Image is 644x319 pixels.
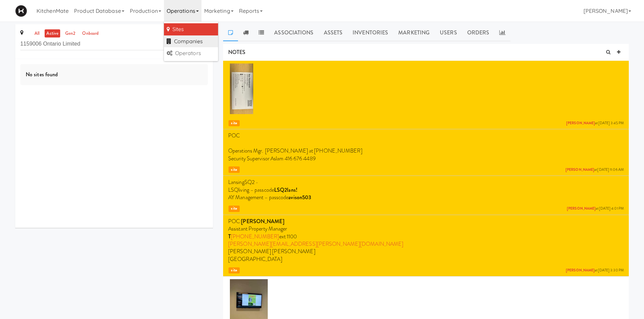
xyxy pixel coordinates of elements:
span: Assistant Property Manager [228,225,287,233]
a: Assets [319,24,348,41]
a: Marketing [393,24,435,41]
img: Micromart [15,5,27,17]
span: at [DATE] 3:30 PM [566,268,624,273]
a: onboard [80,29,100,38]
span: site [229,206,240,212]
span: at [DATE] 11:06 AM [566,167,624,172]
p: POC: [228,218,624,225]
span: AY Management – passcode [228,193,288,201]
strong: avison503 [288,193,311,201]
span: at [DATE] 4:01 PM [567,206,624,211]
a: Orders [462,24,495,41]
span: [PERSON_NAME] [PERSON_NAME] [228,247,315,255]
strong: ! [296,186,297,194]
a: [PERSON_NAME] [566,268,595,273]
strong: [PERSON_NAME] [241,217,284,225]
a: gen2 [64,29,77,38]
span: site [229,267,240,274]
span: NOTES [228,48,246,56]
a: Associations [269,24,318,41]
a: Inventories [348,24,393,41]
strong: LSQ2lans [274,186,296,194]
span: at [DATE] 3:45 PM [566,121,624,126]
span: LSQliving – passcode [228,186,274,194]
span: [GEOGRAPHIC_DATA] [228,255,282,263]
input: Search site [20,38,208,50]
a: [PHONE_NUMBER] [231,233,279,240]
a: [PERSON_NAME] [566,167,594,172]
strong: T [228,233,231,240]
p: POC [228,132,624,139]
a: [PERSON_NAME] [566,121,595,126]
span: ext 1100 [279,233,297,240]
img: qeqltb4arygtdkfvb8kl.jpg [230,63,254,114]
a: [PERSON_NAME][EMAIL_ADDRESS][PERSON_NAME][DOMAIN_NAME] [228,240,403,248]
a: Sites [164,23,218,35]
a: Users [435,24,462,41]
span: LansingSQ2 - [228,178,258,186]
a: [PERSON_NAME] [567,206,596,211]
a: Operators [164,47,218,59]
a: all [33,29,41,38]
div: No sites found [20,64,208,85]
span: Operations Mgr. [PERSON_NAME] at [PHONE_NUMBER] [228,147,362,155]
a: Companies [164,35,218,48]
span: site [229,120,240,127]
span: Security Supervisor Aslam 416 676 4489 [228,155,316,162]
span: site [229,166,240,173]
a: active [45,29,60,38]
